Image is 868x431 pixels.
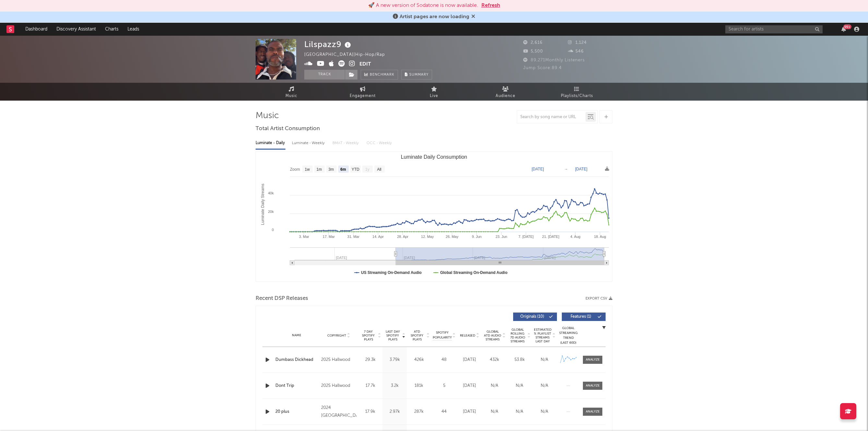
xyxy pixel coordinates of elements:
div: 2.97k [384,409,405,415]
div: N/A [509,383,530,389]
div: N/A [509,409,530,415]
text: 14. Apr [372,235,384,239]
text: 7. [DATE] [518,235,534,239]
svg: Luminate Daily Consumption [256,152,612,281]
div: 426k [408,357,429,363]
button: Features(1) [562,313,606,321]
button: Export CSV [585,297,612,301]
div: 17.7k [360,383,381,389]
div: N/A [484,409,505,415]
a: Live [398,83,470,101]
div: 432k [484,357,505,363]
a: Discovery Assistant [52,23,101,36]
text: Luminate Daily Streams [260,184,265,225]
span: Global ATD Audio Streams [484,330,501,341]
text: 20k [268,210,274,214]
span: 5,500 [523,49,543,54]
div: Lilspazz9 [304,39,353,50]
text: 31. Mar [347,235,360,239]
div: 48 [433,357,455,363]
div: 29.3k [360,357,381,363]
text: 0 [272,228,274,232]
div: N/A [484,383,505,389]
div: 99 + [843,24,851,29]
button: Summary [401,70,432,80]
text: 3m [329,167,334,172]
span: Estimated % Playlist Streams Last Day [534,328,551,343]
text: 1m [317,167,322,172]
div: 17.9k [360,409,381,415]
span: Released [460,334,475,338]
span: ATD Spotify Plays [408,330,426,341]
a: Playlists/Charts [541,83,612,101]
div: 5 [433,383,455,389]
div: 44 [433,409,455,415]
span: Live [430,92,438,100]
button: Edit [359,60,371,68]
button: Refresh [481,2,500,9]
text: Zoom [290,167,300,172]
span: Dismiss [471,14,475,19]
a: 20 plus [275,409,318,415]
text: 28. Apr [397,235,408,239]
div: 2024 [GEOGRAPHIC_DATA] [321,404,356,420]
a: Leads [123,23,144,36]
div: 🚀 A new version of Sodatone is now available. [368,2,478,9]
span: Jump Score: 89.4 [523,66,562,70]
span: Global Rolling 7D Audio Streams [509,328,526,343]
a: Engagement [327,83,398,101]
span: Audience [496,92,515,100]
text: 3. Mar [299,235,309,239]
div: [DATE] [459,409,480,415]
text: 4. Aug [570,235,580,239]
div: Name [275,333,318,338]
text: 9. Jun [472,235,482,239]
text: All [377,167,381,172]
div: [GEOGRAPHIC_DATA] | Hip-Hop/Rap [304,51,392,59]
span: Total Artist Consumption [256,125,320,133]
div: 53.8k [509,357,530,363]
span: Summary [409,73,428,77]
div: N/A [534,383,555,389]
text: 21. [DATE] [542,235,559,239]
a: Charts [101,23,123,36]
span: Benchmark [370,71,394,79]
a: Dumbass Dickhead [275,357,318,363]
div: N/A [534,357,555,363]
a: Music [256,83,327,101]
text: 40k [268,191,274,195]
span: 546 [568,49,584,54]
text: 26. May [446,235,459,239]
div: Luminate - Weekly [292,138,326,149]
div: 287k [408,409,429,415]
a: Dashboard [21,23,52,36]
text: Global Streaming On-Demand Audio [440,270,508,275]
div: 3.79k [384,357,405,363]
span: 7 Day Spotify Plays [360,330,377,341]
div: 2025 Hallwood [321,382,356,390]
span: Originals ( 10 ) [517,315,547,319]
span: Music [285,92,297,100]
text: 1w [305,167,310,172]
input: Search by song name or URL [517,115,585,120]
a: Dont Trip [275,383,318,389]
div: 181k [408,383,429,389]
text: 12. May [421,235,434,239]
input: Search for artists [725,25,823,33]
span: Copyright [327,334,346,338]
div: [DATE] [459,357,480,363]
span: Playlists/Charts [561,92,593,100]
text: US Streaming On-Demand Audio [361,270,422,275]
span: Features ( 1 ) [566,315,596,319]
button: Track [304,70,345,80]
text: YTD [352,167,359,172]
text: 6m [340,167,346,172]
text: [DATE] [575,167,587,171]
span: 89,271 Monthly Listeners [523,58,585,62]
text: 17. Mar [323,235,335,239]
a: Benchmark [361,70,398,80]
div: 3.2k [384,383,405,389]
button: 99+ [841,27,846,32]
